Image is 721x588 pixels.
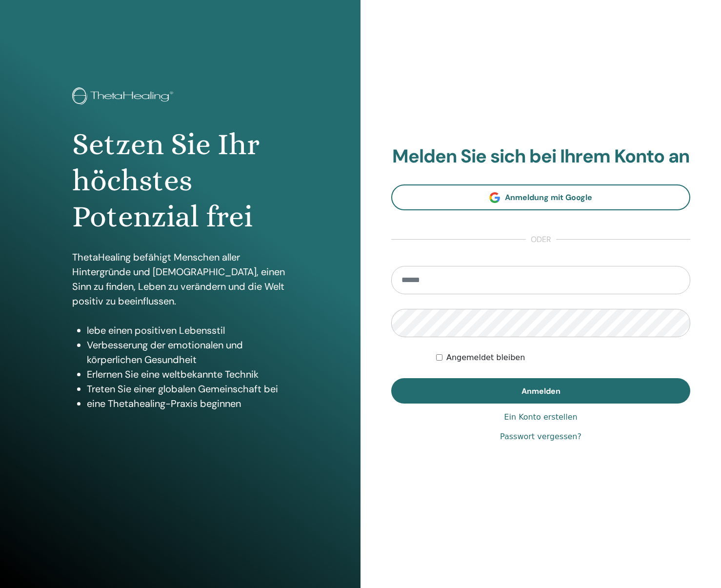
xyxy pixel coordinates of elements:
[87,367,288,382] li: Erlernen Sie eine weltbekannte Technik
[391,378,690,404] button: Anmelden
[72,250,288,308] p: ThetaHealing befähigt Menschen aller Hintergründe und [DEMOGRAPHIC_DATA], einen Sinn zu finden, L...
[87,323,288,338] li: lebe einen positiven Lebensstil
[505,192,592,203] span: Anmeldung mit Google
[526,234,556,245] span: oder
[436,352,690,364] div: Keep me authenticated indefinitely or until I manually logout
[87,338,288,367] li: Verbesserung der emotionalen und körperlichen Gesundheit
[87,382,288,396] li: Treten Sie einer globalen Gemeinschaft bei
[87,396,288,411] li: eine Thetahealing-Praxis beginnen
[391,184,690,210] a: Anmeldung mit Google
[391,145,690,168] h2: Melden Sie sich bei Ihrem Konto an
[446,352,525,364] label: Angemeldet bleiben
[500,431,581,443] a: Passwort vergessen?
[72,126,288,235] h1: Setzen Sie Ihr höchstes Potenzial frei
[504,411,577,423] a: Ein Konto erstellen
[521,386,561,396] span: Anmelden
